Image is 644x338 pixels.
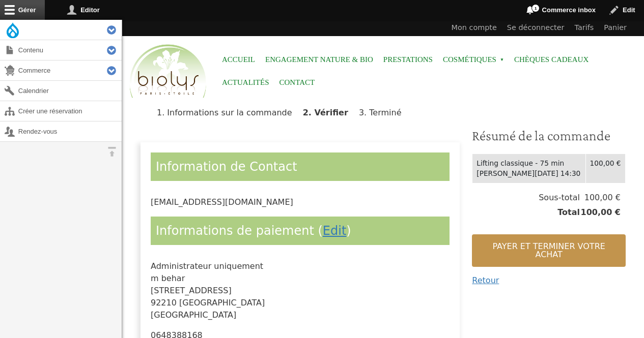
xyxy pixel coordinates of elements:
span: Informations de paiement ( ) [156,224,351,238]
span: 1 [531,4,540,12]
header: Entête du site [122,20,644,107]
span: 100,00 € [580,192,621,204]
li: Vérifier [303,108,356,117]
span: Cosmétiques [443,48,504,71]
span: m [151,273,159,283]
li: Informations sur la commande [157,108,300,117]
li: Terminé [359,108,410,117]
a: Retour [472,275,499,285]
span: 92210 [151,298,177,308]
button: Orientation horizontale [102,142,122,162]
a: Se déconnecter [502,20,570,36]
span: [GEOGRAPHIC_DATA] [151,310,236,320]
a: Chèques cadeaux [514,48,589,71]
img: Accueil [127,43,209,101]
span: Sous-total [539,192,580,204]
td: 100,00 € [585,153,625,183]
a: Tarifs [570,20,599,36]
a: Mon compte [446,20,502,36]
span: Total [557,206,580,219]
div: [EMAIL_ADDRESS][DOMAIN_NAME] [151,196,450,208]
h3: Résumé de la commande [472,127,626,144]
span: 100,00 € [580,206,621,219]
a: Accueil [222,48,255,71]
a: Engagement Nature & Bio [265,48,373,71]
span: behar [161,273,185,283]
a: Panier [599,20,632,36]
div: Lifting classique - 75 min [477,158,581,169]
time: [PERSON_NAME][DATE] 14:30 [477,169,580,177]
a: Contact [279,71,315,94]
span: Information de Contact [156,160,297,174]
a: Actualités [222,71,269,94]
a: Edit [323,224,346,238]
span: » [500,58,504,62]
span: [STREET_ADDRESS] [151,286,232,295]
a: Prestations [383,48,433,71]
button: Payer et terminer votre achat [472,234,626,267]
span: [GEOGRAPHIC_DATA] [179,298,265,308]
